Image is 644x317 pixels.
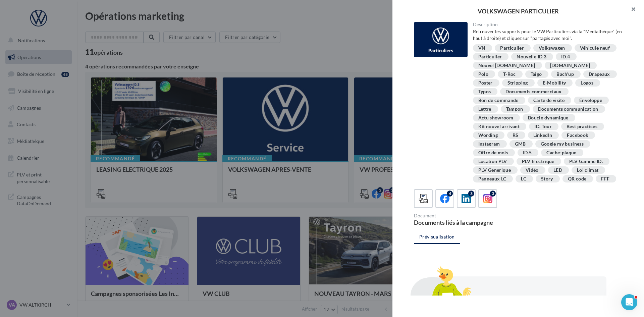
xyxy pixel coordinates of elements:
div: Lettre [478,107,491,112]
div: 4 [447,191,453,197]
div: Document [414,213,518,218]
div: Véhicule neuf [580,46,610,51]
div: 3 [490,191,496,197]
div: Description [473,22,623,27]
div: Typos [478,89,491,94]
div: RS [513,133,519,138]
div: PLV Gamme ID. [569,159,603,164]
div: Cache-plaque [546,150,576,155]
div: Particulier [478,54,502,59]
div: Bach'up [556,72,574,77]
div: Logos [581,81,593,86]
div: Linkedln [533,133,552,138]
div: Tampon [506,107,523,112]
div: ID.4 [561,54,570,59]
div: VOLKSWAGEN PARTICULIER [403,8,633,14]
div: VN [478,46,486,51]
div: PLV Generique [478,168,511,173]
div: Documents commerciaux [505,89,561,94]
div: Boucle dynamique [528,115,569,120]
div: Poster [478,81,493,86]
div: Story [541,176,553,181]
div: Enveloppe [579,98,602,103]
div: Bon de commande [478,98,519,103]
div: Nouvel [DOMAIN_NAME] [478,63,535,68]
div: Offre de mois [478,150,508,155]
div: Particulier [500,46,524,51]
div: Polo [478,72,488,77]
div: Stripping [507,81,528,86]
div: Retrouver les supports pour le VW Particuliers via la "Médiathèque" (en haut à droite) et cliquez... [473,28,623,42]
div: Loi climat [577,168,599,173]
div: Wording [478,133,498,138]
div: Google my business [541,142,584,147]
div: Drapeaux [589,72,610,77]
iframe: Intercom live chat [621,294,637,310]
div: FFF [601,176,609,181]
div: Carte de visite [533,98,565,103]
div: T-Roc [503,72,516,77]
div: Best practices [567,124,597,129]
div: Panneaux LC [478,176,506,181]
div: ID. Tour [534,124,552,129]
div: Location PLV [478,159,507,164]
div: Kit nouvel arrivant [478,124,520,129]
div: Vidéo [526,168,539,173]
div: GMB [515,142,526,147]
div: LC [521,176,526,181]
div: [DOMAIN_NAME] [550,63,590,68]
div: LED [553,168,562,173]
div: QR code [568,176,586,181]
div: Documents communication [538,107,598,112]
div: Instagram [478,142,500,147]
div: 3 [468,191,474,197]
div: Taigo [531,72,542,77]
div: ID.5 [523,150,532,155]
div: PLV Electrique [522,159,554,164]
div: E-Mobility [543,81,566,86]
div: Nouvelle ID.3 [517,54,546,59]
div: Actu showroom [478,115,514,120]
div: Documents liés à la campagne [414,219,518,225]
div: Volkswagen [539,46,565,51]
div: Facebook [567,133,588,138]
